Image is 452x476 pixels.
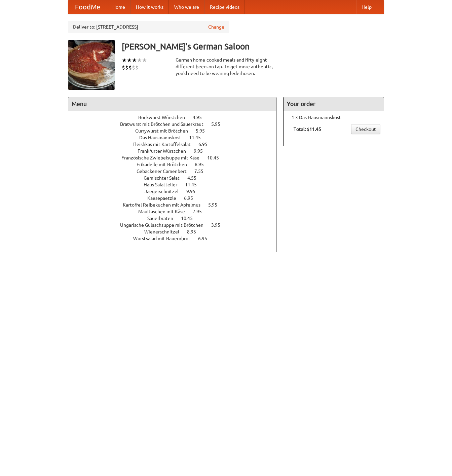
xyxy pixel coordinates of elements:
a: Kaesepaetzle 6.95 [147,195,205,201]
li: $ [135,64,139,71]
span: 4.95 [193,115,209,120]
h4: Menu [68,97,276,111]
span: Haus Salatteller [144,182,184,187]
a: Frankfurter Würstchen 9.95 [138,148,215,154]
a: Who we are [169,0,204,14]
span: Frikadelle mit Brötchen [137,162,194,167]
a: Wienerschnitzel 8.95 [144,229,209,234]
span: Kartoffel Reibekuchen mit Apfelmus [123,202,207,208]
span: 6.95 [184,195,200,201]
span: Das Hausmannskost [139,135,188,140]
span: 11.45 [185,182,203,187]
span: 10.45 [181,216,199,221]
span: 10.45 [207,155,226,160]
span: 9.95 [194,148,210,154]
span: 6.95 [195,162,211,167]
a: Jaegerschnitzel 9.95 [145,189,208,194]
span: Bockwurst Würstchen [138,115,192,120]
h4: Your order [284,97,384,111]
span: Fleishkas mit Kartoffelsalat [133,142,197,147]
span: 4.55 [187,175,203,181]
li: $ [128,64,132,71]
span: 7.95 [193,209,209,214]
li: $ [122,64,125,71]
span: Wurstsalad mit Bauernbrot [133,236,197,241]
a: Kartoffel Reibekuchen mit Apfelmus 5.95 [123,202,230,208]
span: 6.95 [198,142,214,147]
a: Currywurst mit Brötchen 5.95 [135,128,217,134]
a: Change [208,24,224,30]
a: Maultaschen mit Käse 7.95 [138,209,214,214]
li: ★ [122,57,127,64]
span: Sauerbraten [147,216,180,221]
a: Checkout [351,124,380,134]
span: 6.95 [198,236,214,241]
a: Das Hausmannskost 11.45 [139,135,213,140]
span: 9.95 [186,189,202,194]
span: Maultaschen mit Käse [138,209,192,214]
span: Currywurst mit Brötchen [135,128,195,134]
span: 5.95 [208,202,224,208]
span: 3.95 [211,222,227,228]
span: 5.95 [196,128,212,134]
li: $ [132,64,135,71]
span: Jaegerschnitzel [145,189,185,194]
span: Wienerschnitzel [144,229,186,234]
a: Bockwurst Würstchen 4.95 [138,115,214,120]
span: 8.95 [187,229,203,234]
a: Sauerbraten 10.45 [147,216,205,221]
span: 7.55 [194,169,210,174]
li: ★ [137,57,142,64]
a: Gebackener Camenbert 7.55 [137,169,216,174]
span: Ungarische Gulaschsuppe mit Brötchen [120,222,210,228]
a: Bratwurst mit Brötchen und Sauerkraut 5.95 [120,121,233,127]
a: Ungarische Gulaschsuppe mit Brötchen 3.95 [120,222,233,228]
a: How it works [130,0,169,14]
span: 5.95 [211,121,227,127]
a: Home [107,0,130,14]
a: Recipe videos [204,0,245,14]
a: Haus Salatteller 11.45 [144,182,209,187]
a: Frikadelle mit Brötchen 6.95 [137,162,216,167]
span: Kaesepaetzle [147,195,183,201]
span: Bratwurst mit Brötchen und Sauerkraut [120,121,210,127]
li: ★ [142,57,147,64]
li: ★ [132,57,137,64]
li: ★ [127,57,132,64]
h3: [PERSON_NAME]'s German Saloon [122,40,384,53]
span: 11.45 [189,135,208,140]
img: angular.jpg [68,40,115,90]
span: Französische Zwiebelsuppe mit Käse [121,155,206,160]
li: $ [125,64,128,71]
b: Total: $11.45 [294,126,321,132]
a: Wurstsalad mit Bauernbrot 6.95 [133,236,220,241]
div: Deliver to: [STREET_ADDRESS] [68,21,229,33]
span: Gemischter Salat [144,175,186,181]
li: 1 × Das Hausmannskost [287,114,380,121]
div: German home-cooked meals and fifty-eight different beers on tap. To get more authentic, you'd nee... [176,57,276,77]
a: Help [356,0,377,14]
a: Fleishkas mit Kartoffelsalat 6.95 [133,142,220,147]
a: FoodMe [68,0,107,14]
a: Gemischter Salat 4.55 [144,175,209,181]
a: Französische Zwiebelsuppe mit Käse 10.45 [121,155,231,160]
span: Frankfurter Würstchen [138,148,193,154]
span: Gebackener Camenbert [137,169,193,174]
